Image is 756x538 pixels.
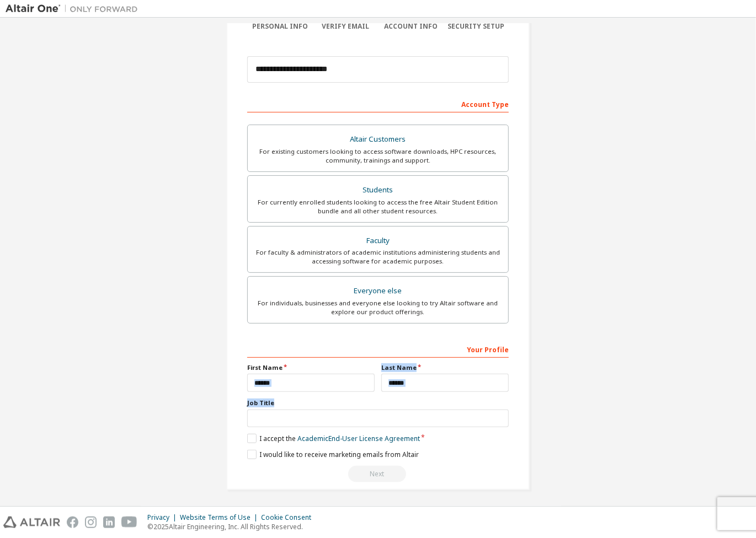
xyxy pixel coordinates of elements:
[381,363,509,372] label: Last Name
[254,182,502,198] div: Students
[313,22,379,31] div: Verify Email
[297,434,420,443] a: Academic End-User License Agreement
[254,198,502,216] div: For currently enrolled students looking to access the free Altair Student Edition bundle and all ...
[247,22,313,31] div: Personal Info
[254,233,502,249] div: Faculty
[254,147,502,165] div: For existing customers looking to access software downloads, HPC resources, community, trainings ...
[247,434,420,443] label: I accept the
[67,517,78,528] img: facebook.svg
[6,3,143,14] img: Altair One
[247,340,509,358] div: Your Profile
[254,283,502,299] div: Everyone else
[247,95,509,112] div: Account Type
[444,22,509,31] div: Security Setup
[378,22,444,31] div: Account Info
[103,517,115,528] img: linkedin.svg
[85,517,97,528] img: instagram.svg
[247,363,375,372] label: First Name
[147,522,318,531] p: © 2025 Altair Engineering, Inc. All Rights Reserved.
[261,513,318,522] div: Cookie Consent
[247,450,419,459] label: I would like to receive marketing emails from Altair
[254,248,502,266] div: For faculty & administrators of academic institutions administering students and accessing softwa...
[247,399,509,407] label: Job Title
[254,299,502,316] div: For individuals, businesses and everyone else looking to try Altair software and explore our prod...
[180,513,261,522] div: Website Terms of Use
[254,132,502,147] div: Altair Customers
[247,466,509,482] div: Read and acccept EULA to continue
[121,517,137,528] img: youtube.svg
[147,513,180,522] div: Privacy
[3,517,60,528] img: altair_logo.svg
